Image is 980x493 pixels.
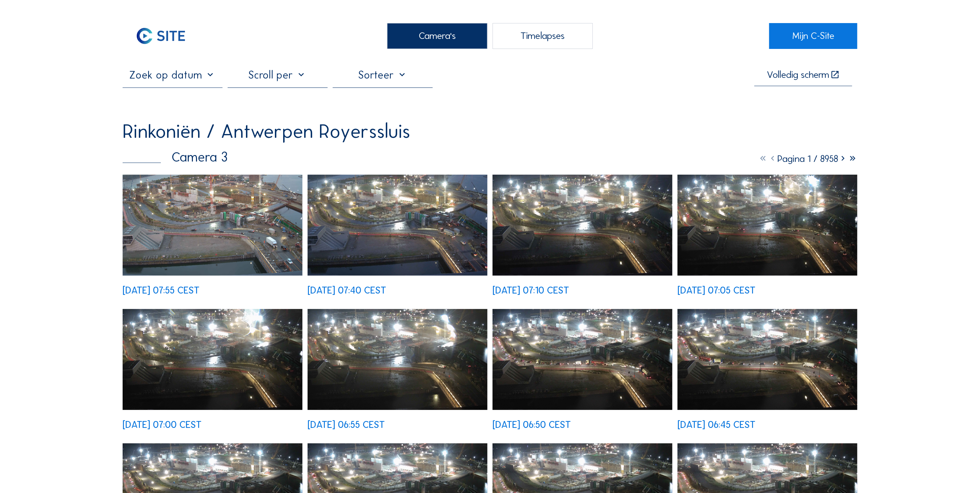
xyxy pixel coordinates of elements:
img: image_53500333 [123,175,302,276]
img: image_53499099 [123,309,302,410]
img: image_53500303 [308,175,487,276]
div: Camera's [387,23,487,49]
img: C-SITE Logo [123,23,199,49]
img: image_53498568 [678,309,857,410]
div: [DATE] 06:45 CEST [678,420,755,430]
input: Zoek op datum 󰅀 [123,69,223,81]
div: Rinkoniën / Antwerpen Royerssluis [123,122,411,141]
a: Mijn C-Site [769,23,857,49]
div: [DATE] 07:40 CEST [308,286,386,295]
div: Camera 3 [123,150,228,164]
a: C-SITE Logo [123,23,211,49]
img: image_53499793 [678,175,857,276]
div: [DATE] 06:55 CEST [308,420,385,430]
div: [DATE] 06:50 CEST [493,420,571,430]
img: image_53498721 [493,309,672,410]
div: Timelapses [493,23,592,49]
div: [DATE] 07:10 CEST [493,286,569,295]
div: Volledig scherm [767,70,829,80]
div: [DATE] 07:55 CEST [123,286,199,295]
div: [DATE] 07:00 CEST [123,420,202,430]
img: image_53498876 [308,309,487,410]
span: Pagina 1 / 8958 [777,153,838,164]
div: [DATE] 07:05 CEST [678,286,755,295]
img: image_53500201 [493,175,672,276]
